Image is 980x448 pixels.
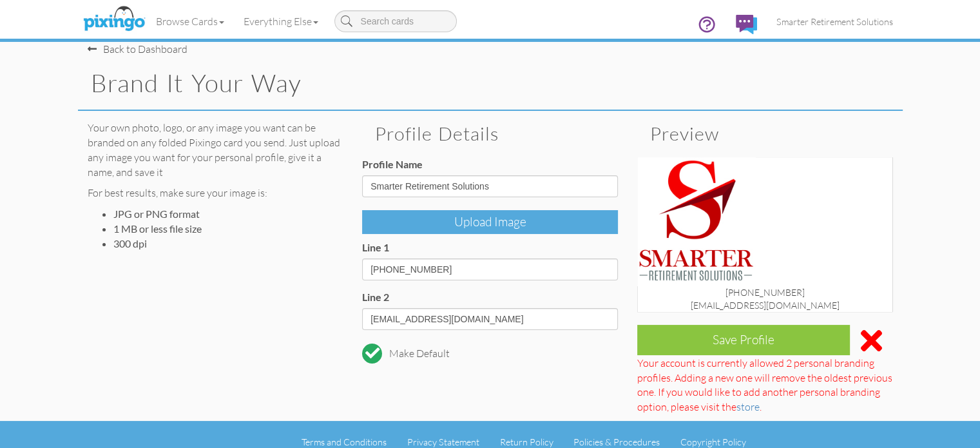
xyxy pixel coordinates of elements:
a: Policies & Procedures [573,436,660,447]
div: Save Profile [637,325,850,355]
li: 1 MB or less file size [113,222,343,237]
a: Copyright Policy [680,436,746,447]
li: JPG or PNG format [113,207,343,222]
a: Privacy Statement [407,436,479,447]
a: Browse Cards [146,5,234,37]
img: pixingo logo [80,3,148,35]
span: Smarter Retirement Solutions [776,16,893,27]
li: 300 dpi [113,237,343,251]
p: Your account is currently allowed 2 personal branding profiles. Adding a new one will remove the ... [637,325,893,414]
div: Upload Image [362,210,618,234]
a: Smarter Retirement Solutions [767,5,903,38]
h2: Preview [650,124,880,144]
a: store [736,400,760,413]
a: Return Policy [499,436,553,447]
a: Terms and Conditions [302,436,387,447]
h2: Profile Details [375,124,605,144]
a: Everything Else [234,5,328,37]
p: Your own photo, logo, or any image you want can be branded on any folded Pixingo card you send. J... [88,121,343,179]
h1: Brand it your way [91,70,903,97]
div: Make Default [389,346,450,361]
img: comments.svg [736,15,757,34]
span: [PHONE_NUMBER] [725,287,805,298]
label: Profile Name [362,157,423,172]
label: Line 1 [362,240,389,255]
span: [EMAIL_ADDRESS][DOMAIN_NAME] [691,300,840,311]
p: For best results, make sure your image is: [88,186,343,200]
label: Line 2 [362,290,389,305]
img: 20201229-182948-2c8795f8bfdc-250.jpg [637,157,756,286]
input: Search cards [334,10,457,32]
